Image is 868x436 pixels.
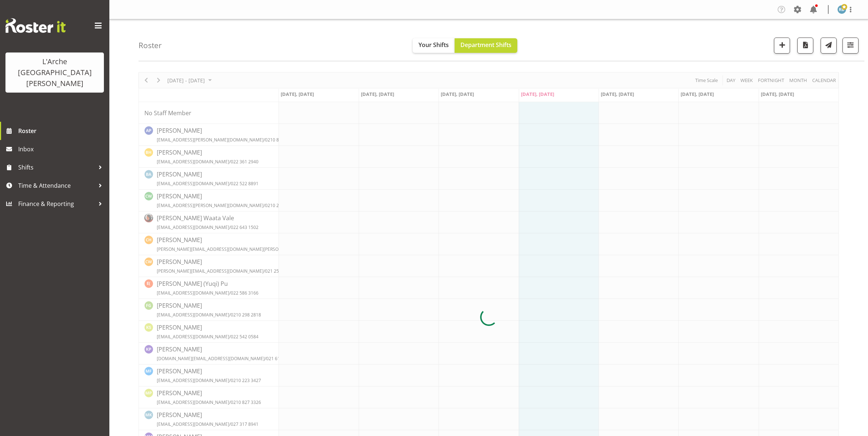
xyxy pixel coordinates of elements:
[837,5,846,14] img: robin-buch3407.jpg
[18,162,95,173] span: Shifts
[13,56,97,89] div: L'Arche [GEOGRAPHIC_DATA][PERSON_NAME]
[774,38,790,54] button: Add a new shift
[18,180,95,191] span: Time & Attendance
[18,125,106,136] span: Roster
[797,38,813,54] button: Download a PDF of the roster according to the set date range.
[460,41,511,49] span: Department Shifts
[419,41,449,49] span: Your Shifts
[821,38,837,54] button: Send a list of all shifts for the selected filtered period to all rostered employees.
[139,41,162,50] h4: Roster
[842,38,859,54] button: Filter Shifts
[413,38,455,53] button: Your Shifts
[18,144,106,155] span: Inbox
[455,38,517,53] button: Department Shifts
[18,198,95,209] span: Finance & Reporting
[5,18,66,33] img: Rosterit website logo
